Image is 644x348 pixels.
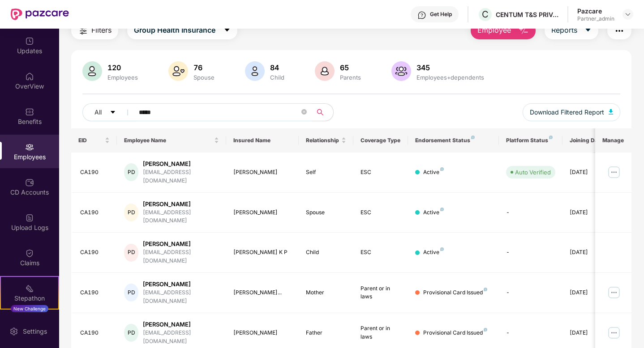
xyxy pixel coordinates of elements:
div: [PERSON_NAME] [143,200,219,208]
div: PD [124,284,139,301]
div: [PERSON_NAME] [233,329,292,337]
img: svg+xml;base64,PHN2ZyBpZD0iSGVscC0zMngzMiIgeG1sbnM9Imh0dHA6Ly93d3cudzMub3JnLzIwMDAvc3ZnIiB3aWR0aD... [417,11,426,20]
img: svg+xml;base64,PHN2ZyBpZD0iVXBkYXRlZCIgeG1sbnM9Imh0dHA6Ly93d3cudzMub3JnLzIwMDAvc3ZnIiB3aWR0aD0iMj... [25,37,34,46]
span: Download Filtered Report [530,107,604,117]
div: Partner_admin [577,15,614,22]
button: Filters [71,21,118,39]
div: [EMAIL_ADDRESS][DOMAIN_NAME] [143,168,219,185]
div: [EMAIL_ADDRESS][DOMAIN_NAME] [143,289,219,306]
div: Father [306,329,346,337]
span: caret-down [223,26,231,34]
div: [DATE] [570,248,610,257]
img: manageButton [607,326,621,340]
img: svg+xml;base64,PHN2ZyB4bWxucz0iaHR0cDovL3d3dy53My5vcmcvMjAwMC9zdmciIHdpZHRoPSI4IiBoZWlnaHQ9IjgiIH... [440,208,444,211]
div: [PERSON_NAME] [143,320,219,329]
img: manageButton [607,165,621,179]
img: svg+xml;base64,PHN2ZyBpZD0iQ0RfQWNjb3VudHMiIGRhdGEtbmFtZT0iQ0QgQWNjb3VudHMiIHhtbG5zPSJodHRwOi8vd3... [25,178,34,187]
div: 120 [106,63,140,72]
img: New Pazcare Logo [11,8,69,20]
img: svg+xml;base64,PHN2ZyB4bWxucz0iaHR0cDovL3d3dy53My5vcmcvMjAwMC9zdmciIHhtbG5zOnhsaW5rPSJodHRwOi8vd3... [518,25,529,36]
span: Reports [551,25,577,36]
div: CA190 [80,208,110,217]
div: 76 [192,63,216,72]
img: svg+xml;base64,PHN2ZyBpZD0iQ2xhaW0iIHhtbG5zPSJodHRwOi8vd3d3LnczLm9yZy8yMDAwL3N2ZyIgd2lkdGg9IjIwIi... [25,249,34,258]
img: svg+xml;base64,PHN2ZyBpZD0iVXBsb2FkX0xvZ3MiIGRhdGEtbmFtZT0iVXBsb2FkIExvZ3MiIHhtbG5zPSJodHRwOi8vd3... [25,213,34,222]
button: Download Filtered Report [523,103,620,121]
div: Employees+dependents [415,74,486,81]
span: caret-down [584,26,592,34]
div: Self [306,168,346,177]
div: [EMAIL_ADDRESS][DOMAIN_NAME] [143,208,219,225]
div: PD [124,244,139,262]
th: Joining Date [562,128,617,153]
div: PD [124,204,139,221]
button: search [311,103,334,121]
th: Coverage Type [353,128,408,153]
img: svg+xml;base64,PHN2ZyB4bWxucz0iaHR0cDovL3d3dy53My5vcmcvMjAwMC9zdmciIHdpZHRoPSIyNCIgaGVpZ2h0PSIyNC... [78,25,89,36]
div: Auto Verified [515,168,551,177]
div: Parents [338,74,363,81]
div: Parent or in laws [361,324,401,341]
div: PD [124,163,139,181]
img: svg+xml;base64,PHN2ZyBpZD0iU2V0dGluZy0yMHgyMCIgeG1sbnM9Imh0dHA6Ly93d3cudzMub3JnLzIwMDAvc3ZnIiB3aW... [9,327,18,336]
span: EID [78,137,103,144]
div: 84 [268,63,286,72]
div: [DATE] [570,208,610,217]
span: Filters [91,25,112,36]
button: Employee [471,21,536,39]
img: svg+xml;base64,PHN2ZyB4bWxucz0iaHR0cDovL3d3dy53My5vcmcvMjAwMC9zdmciIHdpZHRoPSI4IiBoZWlnaHQ9IjgiIH... [471,136,475,139]
div: [DATE] [570,168,610,177]
div: Endorsement Status [415,137,492,144]
div: CENTUM T&S PRIVATE LIMITED [496,10,558,19]
img: svg+xml;base64,PHN2ZyB4bWxucz0iaHR0cDovL3d3dy53My5vcmcvMjAwMC9zdmciIHdpZHRoPSI4IiBoZWlnaHQ9IjgiIH... [484,288,487,291]
td: - [499,273,562,313]
span: Relationship [306,137,339,144]
div: [PERSON_NAME] [233,168,292,177]
div: Provisional Card Issued [423,289,487,297]
div: [PERSON_NAME] [143,160,219,168]
div: Active [423,208,444,217]
button: Allcaret-down [82,103,137,121]
div: Active [423,168,444,177]
div: [PERSON_NAME] [143,280,219,289]
div: [PERSON_NAME] K P [233,248,292,257]
img: svg+xml;base64,PHN2ZyB4bWxucz0iaHR0cDovL3d3dy53My5vcmcvMjAwMC9zdmciIHdpZHRoPSIyMSIgaGVpZ2h0PSIyMC... [25,284,34,293]
span: caret-down [110,109,116,116]
img: svg+xml;base64,PHN2ZyB4bWxucz0iaHR0cDovL3d3dy53My5vcmcvMjAwMC9zdmciIHdpZHRoPSI4IiBoZWlnaHQ9IjgiIH... [484,328,487,331]
img: svg+xml;base64,PHN2ZyB4bWxucz0iaHR0cDovL3d3dy53My5vcmcvMjAwMC9zdmciIHdpZHRoPSI4IiBoZWlnaHQ9IjgiIH... [440,167,444,171]
div: Parent or in laws [361,284,401,301]
img: svg+xml;base64,PHN2ZyB4bWxucz0iaHR0cDovL3d3dy53My5vcmcvMjAwMC9zdmciIHhtbG5zOnhsaW5rPSJodHRwOi8vd3... [82,61,102,81]
td: - [499,193,562,233]
img: svg+xml;base64,PHN2ZyB4bWxucz0iaHR0cDovL3d3dy53My5vcmcvMjAwMC9zdmciIHdpZHRoPSIyNCIgaGVpZ2h0PSIyNC... [614,25,625,36]
img: svg+xml;base64,PHN2ZyBpZD0iRHJvcGRvd24tMzJ4MzIiIHhtbG5zPSJodHRwOi8vd3d3LnczLm9yZy8yMDAwL3N2ZyIgd2... [624,11,631,18]
img: svg+xml;base64,PHN2ZyB4bWxucz0iaHR0cDovL3d3dy53My5vcmcvMjAwMC9zdmciIHhtbG5zOnhsaW5rPSJodHRwOi8vd3... [245,61,265,81]
div: New Challenge [11,305,48,312]
span: All [94,107,102,117]
span: C [482,9,489,20]
div: [DATE] [570,289,610,297]
button: Group Health Insurancecaret-down [127,21,237,39]
div: [EMAIL_ADDRESS][DOMAIN_NAME] [143,248,219,265]
img: svg+xml;base64,PHN2ZyBpZD0iQmVuZWZpdHMiIHhtbG5zPSJodHRwOi8vd3d3LnczLm9yZy8yMDAwL3N2ZyIgd2lkdGg9Ij... [25,107,34,116]
img: svg+xml;base64,PHN2ZyB4bWxucz0iaHR0cDovL3d3dy53My5vcmcvMjAwMC9zdmciIHdpZHRoPSI4IiBoZWlnaHQ9IjgiIH... [549,136,553,139]
div: ESC [361,168,401,177]
div: ESC [361,248,401,257]
div: Platform Status [506,137,555,144]
span: Group Health Insurance [134,25,215,36]
div: [PERSON_NAME]... [233,289,292,297]
div: [EMAIL_ADDRESS][DOMAIN_NAME] [143,329,219,346]
div: CA190 [80,329,110,337]
div: Provisional Card Issued [423,329,487,337]
div: [DATE] [570,329,610,337]
div: 65 [338,63,363,72]
div: Child [306,248,346,257]
div: 345 [415,63,486,72]
button: Reportscaret-down [545,21,598,39]
th: Employee Name [117,128,226,153]
img: svg+xml;base64,PHN2ZyB4bWxucz0iaHR0cDovL3d3dy53My5vcmcvMjAwMC9zdmciIHhtbG5zOnhsaW5rPSJodHRwOi8vd3... [315,61,335,81]
div: CA190 [80,248,110,257]
div: Active [423,248,444,257]
div: [PERSON_NAME] [233,208,292,217]
th: EID [71,128,117,153]
img: svg+xml;base64,PHN2ZyBpZD0iRW1wbG95ZWVzIiB4bWxucz0iaHR0cDovL3d3dy53My5vcmcvMjAwMC9zdmciIHdpZHRoPS... [25,143,34,152]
